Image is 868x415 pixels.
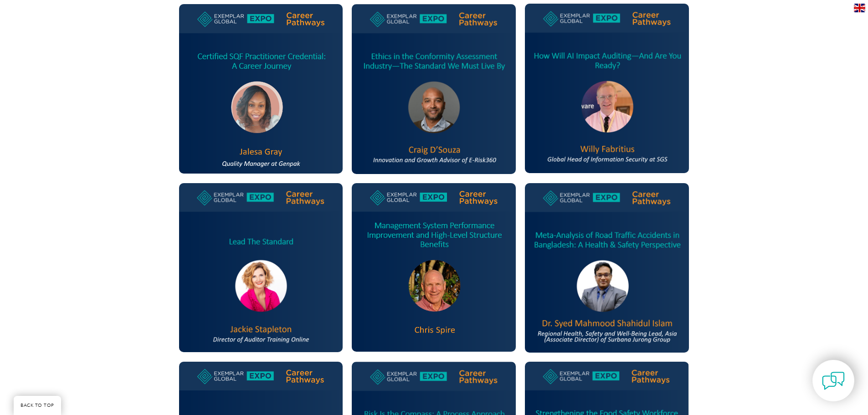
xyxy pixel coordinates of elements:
img: craig [352,4,516,174]
img: Spire [352,183,516,352]
img: willy [525,4,689,173]
a: BACK TO TOP [14,396,61,415]
img: Jelesa SQF [179,4,343,174]
img: Syed [525,183,689,353]
img: contact-chat.png [822,369,845,392]
img: jackie [179,183,343,352]
img: en [854,4,865,12]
